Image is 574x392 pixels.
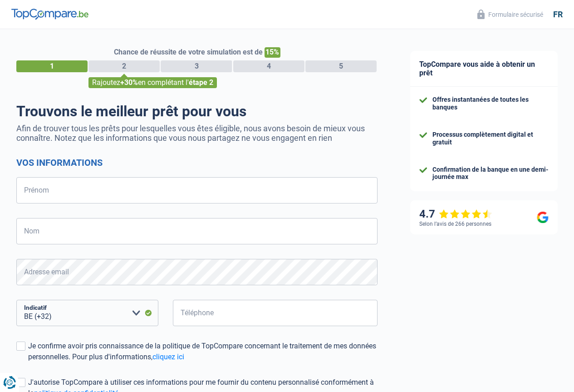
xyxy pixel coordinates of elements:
span: étape 2 [189,78,213,87]
div: fr [553,10,563,20]
input: 401020304 [173,300,378,326]
div: Rajoutez en complétant l' [88,77,217,88]
h1: Trouvons le meilleur prêt pour vous [16,103,378,120]
div: 1 [16,60,88,72]
img: TopCompare Logo [11,9,88,20]
div: 3 [161,60,232,72]
div: 4.7 [419,208,492,221]
p: Afin de trouver tous les prêts pour lesquelles vous êtes éligible, nous avons besoin de mieux vou... [16,124,378,143]
div: 5 [305,60,377,72]
div: Je confirme avoir pris connaissance de la politique de TopCompare concernant le traitement de mes... [28,341,378,362]
div: 4 [233,60,304,72]
div: Selon l’avis de 266 personnes [419,221,491,227]
div: 2 [88,60,160,72]
span: +30% [120,78,138,87]
div: Confirmation de la banque en une demi-journée max [432,166,549,181]
div: Offres instantanées de toutes les banques [432,96,549,111]
button: Formulaire sécurisé [472,7,549,22]
h2: Vos informations [16,157,378,168]
span: Chance de réussite de votre simulation est de [114,48,263,56]
a: cliquez ici [152,352,184,361]
div: TopCompare vous aide à obtenir un prêt [410,51,558,87]
div: Processus complètement digital et gratuit [432,131,549,146]
span: 15% [265,47,280,58]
